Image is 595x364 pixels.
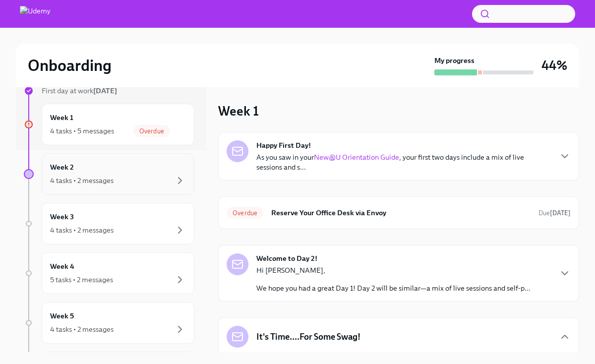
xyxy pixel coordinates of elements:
[20,6,51,22] img: Udemy
[24,302,194,344] a: Week 54 tasks • 2 messages
[271,207,531,218] h6: Reserve Your Office Desk via Envoy
[93,86,117,95] strong: [DATE]
[28,56,112,75] h2: Onboarding
[227,205,571,221] a: OverdueReserve Your Office Desk via EnvoyDue[DATE]
[256,283,531,293] p: We hope you had a great Day 1! Day 2 will be similar—a mix of live sessions and self-p...
[227,209,263,217] span: Overdue
[50,275,113,285] div: 5 tasks • 2 messages
[50,112,73,123] h6: Week 1
[256,152,551,172] p: As you saw in your , your first two days include a mix of live sessions and s...
[50,225,114,235] div: 4 tasks • 2 messages
[256,331,360,343] h5: It's Time....For Some Swag!
[42,86,117,95] span: First day at work
[314,153,399,162] a: New@U Orientation Guide
[434,56,475,65] strong: My progress
[256,352,276,361] span: [DATE]
[541,57,567,74] h3: 44%
[256,140,311,150] strong: Happy First Day!
[50,211,74,222] h6: Week 3
[24,252,194,294] a: Week 45 tasks • 2 messages
[550,209,571,217] strong: [DATE]
[24,86,194,96] a: First day at work[DATE]
[133,127,170,135] span: Overdue
[24,153,194,195] a: Week 24 tasks • 2 messages
[50,324,114,334] div: 4 tasks • 2 messages
[50,126,114,136] div: 4 tasks • 5 messages
[256,265,531,275] p: Hi [PERSON_NAME],
[256,253,317,263] strong: Welcome to Day 2!
[50,176,114,185] div: 4 tasks • 2 messages
[538,209,571,217] span: Due
[50,162,74,173] h6: Week 2
[218,102,259,120] h3: Week 1
[50,261,74,272] h6: Week 4
[24,104,194,145] a: Week 14 tasks • 5 messagesOverdue
[50,310,74,321] h6: Week 5
[538,208,571,218] span: August 30th, 2025 12:00
[24,203,194,244] a: Week 34 tasks • 2 messages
